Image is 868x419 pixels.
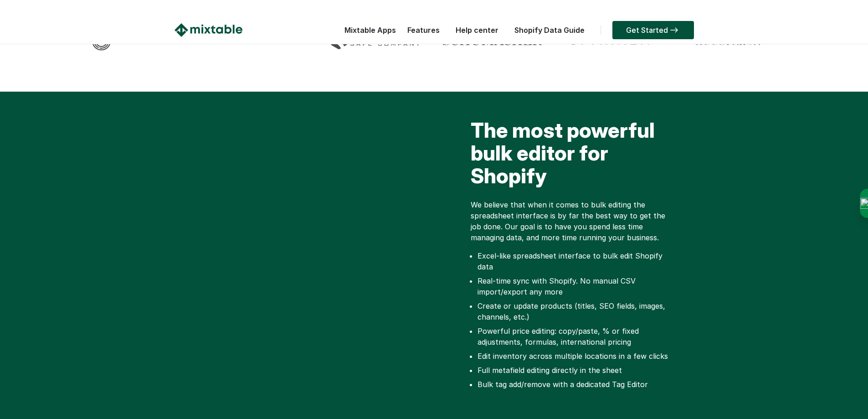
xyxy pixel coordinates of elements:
li: Real-time sync with Shopify. No manual CSV import/export any more [478,275,676,297]
div: Trusted by 100s of top-notch Shopify stores [87,16,781,26]
a: Help center [451,26,503,35]
img: arrow-right.svg [668,27,680,33]
p: We believe that when it comes to bulk editing the spreadsheet interface is by far the best way to... [471,199,676,243]
li: Powerful price editing: copy/paste, % or fixed adjustments, formulas, international pricing [478,326,676,347]
h2: The most powerful bulk editor for Shopify [471,119,676,192]
li: Excel-like spreadsheet interface to bulk edit Shopify data [478,250,676,272]
div: Mixtable Apps [340,23,396,41]
li: Full metafield editing directly in the sheet [478,365,676,376]
li: Edit inventory across multiple locations in a few clicks [478,351,676,362]
img: Mixtable logo [175,23,242,37]
li: Bulk tag add/remove with a dedicated Tag Editor [478,379,676,390]
li: Create or update products (titles, SEO fields, images, channels, etc.) [478,300,676,322]
a: Shopify Data Guide [510,26,589,35]
a: Get Started [612,21,694,39]
a: Features [403,26,444,35]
